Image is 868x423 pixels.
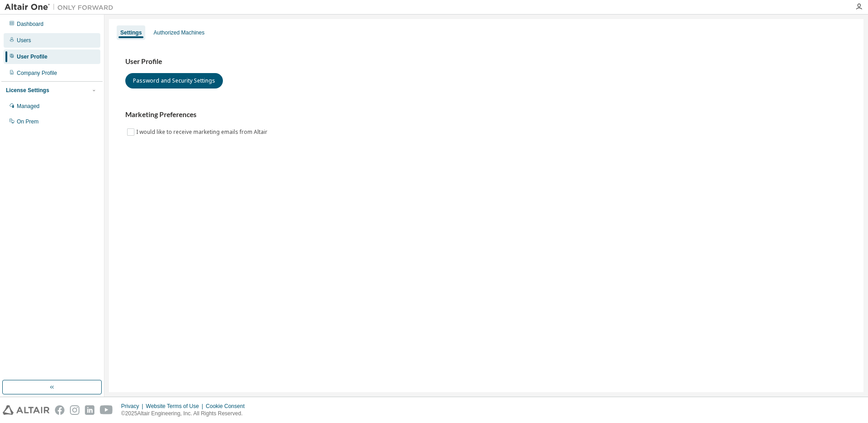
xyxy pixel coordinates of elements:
div: License Settings [6,87,49,94]
div: User Profile [17,53,47,60]
div: Authorized Machines [153,29,204,36]
h3: User Profile [125,57,847,66]
div: Settings [120,29,142,36]
div: Managed [17,103,39,110]
img: linkedin.svg [85,405,94,415]
label: I would like to receive marketing emails from Altair [136,127,269,138]
img: Altair One [5,3,118,12]
div: Cookie Consent [206,403,250,410]
div: Dashboard [17,20,44,28]
p: © 2025 Altair Engineering, Inc. All Rights Reserved. [121,410,250,418]
div: Company Profile [17,69,57,77]
div: Website Terms of Use [146,403,206,410]
img: youtube.svg [100,405,113,415]
h3: Marketing Preferences [125,110,847,119]
img: instagram.svg [70,405,79,415]
div: Privacy [121,403,146,410]
button: Password and Security Settings [125,73,223,89]
img: facebook.svg [55,405,64,415]
div: Users [17,37,31,44]
img: altair_logo.svg [3,405,49,415]
div: On Prem [17,118,39,125]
